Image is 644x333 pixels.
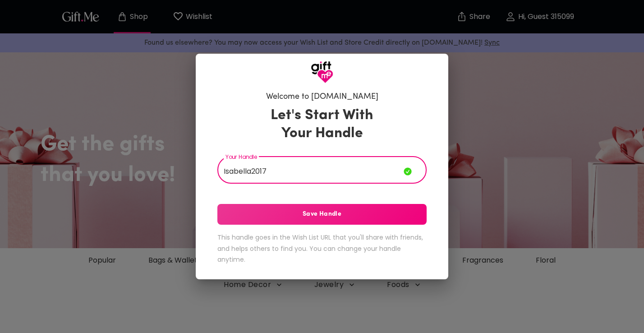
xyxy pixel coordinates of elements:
[217,204,427,225] button: Save Handle
[217,158,404,184] input: Your Handle
[266,92,378,102] h6: Welcome to [DOMAIN_NAME]
[311,61,333,83] img: GiftMe Logo
[217,232,427,265] h6: This handle goes in the Wish List URL that you'll share with friends, and helps others to find yo...
[259,106,385,143] h3: Let's Start With Your Handle
[217,209,427,219] span: Save Handle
